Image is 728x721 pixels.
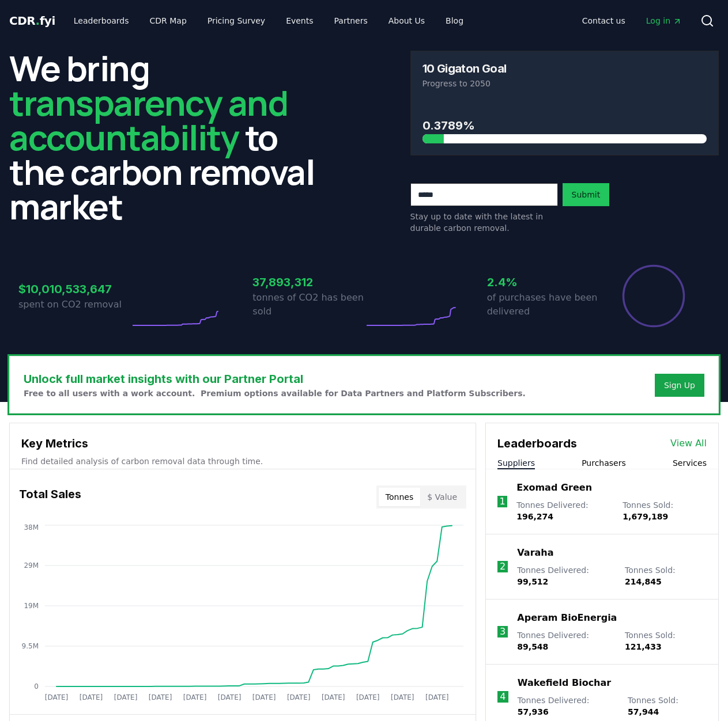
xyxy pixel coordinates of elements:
[573,10,635,31] a: Contact us
[517,611,617,625] a: Aperam BioEnergia
[518,695,616,718] p: Tonnes Delivered :
[287,693,311,701] tspan: [DATE]
[114,693,138,701] tspan: [DATE]
[24,370,526,388] h3: Unlock full market insights with our Partner Portal
[252,693,276,701] tspan: [DATE]
[36,14,40,28] span: .
[21,456,464,467] p: Find detailed analysis of carbon removal data through time.
[391,693,414,701] tspan: [DATE]
[497,435,577,452] h3: Leaderboards
[487,291,598,318] p: of purchases have been delivered
[21,435,464,452] h3: Key Metrics
[517,629,613,652] p: Tonnes Delivered :
[24,523,39,532] tspan: 38M
[423,63,507,74] h3: 10 Gigaton Goal
[277,10,322,31] a: Events
[24,388,526,399] p: Free to all users with a work account. Premium options available for Data Partners and Platform S...
[379,10,434,31] a: About Us
[322,693,345,701] tspan: [DATE]
[9,13,55,29] a: CDR.fyi
[149,693,172,701] tspan: [DATE]
[673,457,707,469] button: Services
[646,15,682,26] span: Log in
[18,298,130,312] p: spent on CO2 removal
[141,10,196,31] a: CDR Map
[500,560,506,574] p: 2
[45,693,69,701] tspan: [DATE]
[198,10,274,31] a: Pricing Survey
[625,577,662,586] span: 214,845
[664,380,695,391] a: Sign Up
[325,10,377,31] a: Partners
[500,690,506,704] p: 4
[252,291,364,318] p: tonnes of CO2 has been sold
[410,211,558,234] p: Stay up to date with the latest in durable carbon removal.
[425,693,449,701] tspan: [DATE]
[497,457,535,469] button: Suppliers
[625,642,662,651] span: 121,433
[623,512,668,521] span: 1,679,189
[252,274,364,291] h3: 37,893,312
[518,676,611,690] a: Wakefield Biochar
[670,437,707,450] a: View All
[517,642,548,651] span: 89,548
[563,183,610,206] button: Submit
[516,481,592,495] a: Exomad Green
[623,499,707,522] p: Tonnes Sold :
[621,264,686,328] div: Percentage of sales delivered
[34,682,39,690] tspan: 0
[573,10,691,31] nav: Main
[436,10,473,31] a: Blog
[517,564,613,587] p: Tonnes Delivered :
[500,495,506,509] p: 1
[65,10,473,31] nav: Main
[628,707,659,716] span: 57,944
[637,10,691,31] a: Log in
[423,78,707,89] p: Progress to 2050
[183,693,207,701] tspan: [DATE]
[9,51,318,223] h2: We bring to the carbon removal market
[218,693,242,701] tspan: [DATE]
[65,10,138,31] a: Leaderboards
[420,488,464,506] button: $ Value
[19,485,81,509] h3: Total Sales
[487,274,598,291] h3: 2.4%
[625,629,707,652] p: Tonnes Sold :
[80,693,103,701] tspan: [DATE]
[518,707,549,716] span: 57,936
[24,602,39,610] tspan: 19M
[628,695,707,718] p: Tonnes Sold :
[517,546,553,560] a: Varaha
[625,564,707,587] p: Tonnes Sold :
[582,457,626,469] button: Purchasers
[516,512,553,521] span: 196,274
[516,499,611,522] p: Tonnes Delivered :
[500,625,506,639] p: 3
[9,79,288,161] span: transparency and accountability
[655,374,704,397] button: Sign Up
[22,642,39,650] tspan: 9.5M
[24,561,39,570] tspan: 29M
[517,577,548,586] span: 99,512
[9,14,55,28] span: CDR fyi
[356,693,380,701] tspan: [DATE]
[423,117,707,134] h3: 0.3789%
[18,280,130,298] h3: $10,010,533,647
[379,488,420,506] button: Tonnes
